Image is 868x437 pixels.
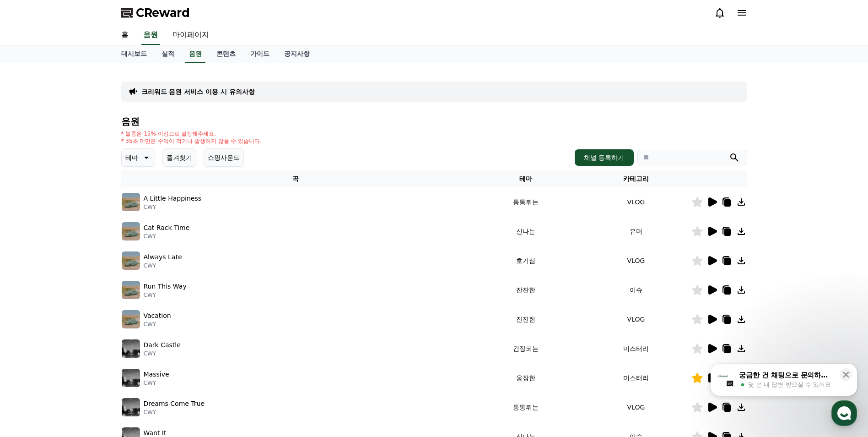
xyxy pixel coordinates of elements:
img: music [122,398,140,416]
a: 가이드 [243,45,277,63]
th: 곡 [121,170,471,187]
img: music [122,222,140,240]
a: 공지사항 [277,45,317,63]
span: 대화 [84,305,95,312]
td: 미스터리 [581,334,691,363]
td: 긴장되는 [470,334,581,363]
p: CWY [144,409,205,416]
p: Run This Way [144,282,187,291]
img: music [122,281,140,299]
p: CWY [144,379,169,387]
a: 홈 [3,290,60,313]
a: CReward [121,5,190,20]
p: 테마 [125,151,138,164]
span: 홈 [29,304,34,311]
td: VLOG [581,393,691,422]
p: * 볼륨은 15% 이상으로 설정해주세요. [121,130,262,137]
td: 미스터리 [581,363,691,393]
td: 잔잔한 [470,275,581,305]
p: CWY [144,203,202,211]
a: 홈 [114,26,136,45]
p: Dreams Come True [144,399,205,409]
td: VLOG [581,187,691,217]
p: CWY [144,321,171,328]
p: CWY [144,233,190,240]
img: music [122,339,140,358]
button: 테마 [121,148,155,167]
td: VLOG [581,246,691,275]
p: Always Late [144,252,182,262]
button: 쇼핑사운드 [204,148,244,167]
img: music [122,251,140,270]
p: CWY [144,291,187,299]
a: 콘텐츠 [209,45,243,63]
p: CWY [144,350,181,357]
p: Dark Castle [144,340,181,350]
p: A Little Happiness [144,194,202,203]
p: Vacation [144,311,171,321]
a: 대시보드 [114,45,154,63]
a: 대화 [60,290,118,313]
td: VLOG [581,305,691,334]
td: 호기심 [470,246,581,275]
td: 이슈 [581,275,691,305]
p: CWY [144,262,182,269]
td: 잔잔한 [470,305,581,334]
span: 설정 [141,304,152,311]
td: 유머 [581,217,691,246]
a: 마이페이지 [165,26,216,45]
button: 채널 등록하기 [575,149,633,166]
p: * 35초 미만은 수익이 적거나 발생하지 않을 수 있습니다. [121,137,262,145]
a: 설정 [118,290,176,313]
img: music [122,310,140,328]
img: music [122,193,140,211]
p: Massive [144,370,169,379]
h4: 음원 [121,116,747,126]
th: 카테고리 [581,170,691,187]
td: 통통튀는 [470,187,581,217]
a: 음원 [141,26,160,45]
td: 통통튀는 [470,393,581,422]
td: 웅장한 [470,363,581,393]
span: CReward [136,5,190,20]
a: 음원 [185,45,205,63]
button: 즐겨찾기 [162,148,196,167]
td: 신나는 [470,217,581,246]
img: music [122,369,140,387]
th: 테마 [470,170,581,187]
a: 실적 [154,45,182,63]
p: Cat Rack Time [144,223,190,233]
a: 크리워드 음원 서비스 이용 시 유의사항 [141,87,255,96]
